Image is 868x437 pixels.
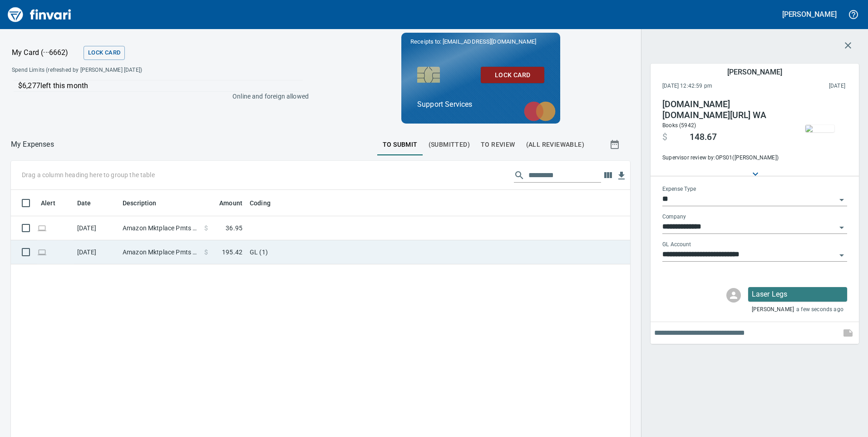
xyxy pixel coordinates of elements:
[11,139,54,150] nav: breadcrumb
[77,198,103,209] span: Date
[796,305,843,314] span: a few seconds ago
[780,7,839,21] button: [PERSON_NAME]
[5,92,309,101] p: Online and foreign allowed
[835,194,848,206] button: Open
[690,132,717,143] span: 148.67
[662,187,696,192] label: Expense Type
[37,249,47,255] span: Online transaction
[662,242,691,248] label: GL Account
[752,289,843,300] p: Laser Legs
[12,66,225,75] span: Spend Limits (refreshed by [PERSON_NAME] [DATE])
[662,99,786,121] h4: [DOMAIN_NAME] [DOMAIN_NAME][URL] WA
[752,305,794,314] span: [PERSON_NAME]
[417,99,544,110] p: Support Services
[207,198,242,209] span: Amount
[805,125,834,132] img: receipts%2Ftapani%2F2025-09-18%2FdDaZX8JUyyeI0KH0W5cbBD8H2fn2__h6lfTec6GkHyZGhTvrtE_1.jpg
[601,134,630,155] button: Show transactions within a particular date range
[41,198,55,209] span: Alert
[18,80,303,91] p: $6,277 left this month
[662,154,786,163] span: Supervisor review by: OPS01 ([PERSON_NAME])
[222,248,242,257] span: 195.42
[246,240,473,264] td: GL (1)
[519,97,560,126] img: mastercard.svg
[410,37,551,46] p: Receipts to:
[123,198,157,209] span: Description
[835,249,848,262] button: Open
[119,240,201,264] td: Amazon Mktplace Pmts [DOMAIN_NAME][URL] WA
[5,4,74,25] img: Finvari
[835,221,848,234] button: Open
[84,46,125,60] button: Lock Card
[383,139,418,150] span: To Submit
[22,170,155,179] p: Drag a column heading here to group the table
[88,48,120,58] span: Lock Card
[662,214,686,220] label: Company
[727,67,782,77] h5: [PERSON_NAME]
[771,82,845,91] span: This charge was settled by the merchant and appears on the 2025/09/20 statement.
[662,82,771,91] span: [DATE] 12:42:59 pm
[250,198,282,209] span: Coding
[488,70,537,81] span: Lock Card
[481,67,544,84] button: Lock Card
[662,122,696,129] span: Books (5942)
[837,322,859,344] span: This records your note into the expense
[204,223,208,233] span: $
[119,216,201,240] td: Amazon Mktplace Pmts [DOMAIN_NAME][URL] WA
[37,225,47,231] span: Online transaction
[12,47,80,58] p: My Card (···6662)
[481,139,515,150] span: To Review
[837,35,859,56] button: Close transaction
[662,132,667,143] span: $
[429,139,470,150] span: (Submitted)
[204,248,208,257] span: $
[226,223,242,233] span: 36.95
[74,216,119,240] td: [DATE]
[442,37,537,46] span: [EMAIL_ADDRESS][DOMAIN_NAME]
[41,198,67,209] span: Alert
[11,139,54,150] p: My Expenses
[74,240,119,264] td: [DATE]
[123,198,168,209] span: Description
[77,198,91,209] span: Date
[748,287,847,302] div: Click for options
[526,139,584,150] span: (All Reviewable)
[782,10,837,19] h5: [PERSON_NAME]
[601,169,615,182] button: Choose columns to display
[219,198,242,209] span: Amount
[250,198,271,209] span: Coding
